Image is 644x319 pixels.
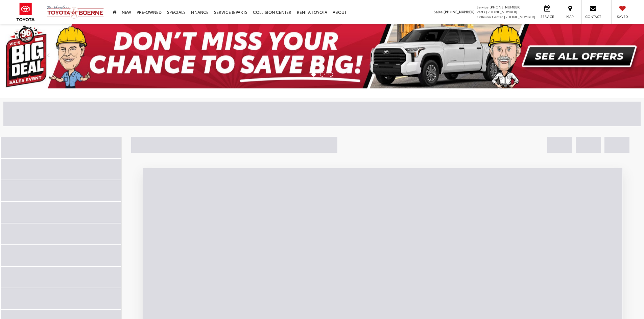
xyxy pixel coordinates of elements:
[477,14,503,19] span: Collision Center
[504,14,535,19] span: [PHONE_NUMBER]
[486,9,517,14] span: [PHONE_NUMBER]
[563,14,577,19] span: Map
[477,9,485,14] span: Parts
[490,4,521,9] span: [PHONE_NUMBER]
[444,9,475,14] span: [PHONE_NUMBER]
[540,14,555,19] span: Service
[585,14,601,19] span: Contact
[477,4,488,9] span: Service
[47,5,104,19] img: Vic Vaughan Toyota of Boerne
[615,14,630,19] span: Saved
[434,9,443,14] span: Sales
